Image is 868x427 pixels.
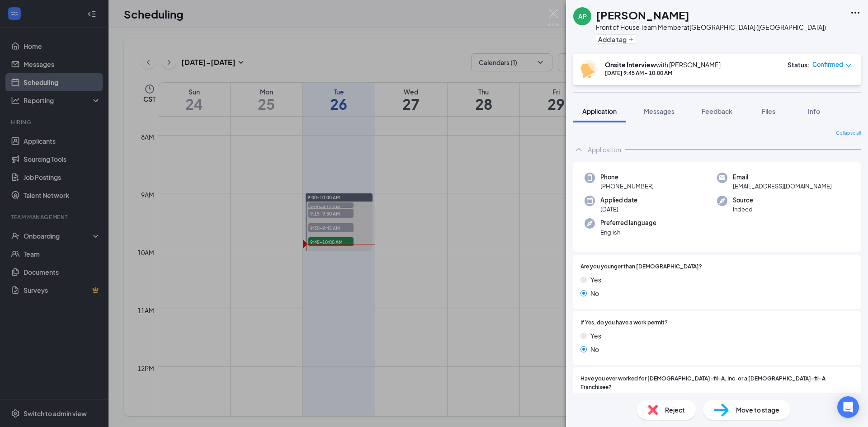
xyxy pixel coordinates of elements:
[605,69,721,77] div: [DATE] 9:45 AM - 10:00 AM
[762,107,775,115] span: Files
[580,375,854,392] span: Have you ever worked for [DEMOGRAPHIC_DATA]-fil-A, Inc. or a [DEMOGRAPHIC_DATA]-fil-A Franchisee?
[644,107,675,115] span: Messages
[573,144,584,155] svg: ChevronUp
[702,107,732,115] span: Feedback
[836,130,861,137] span: Collapse all
[837,396,859,418] div: Open Intercom Messenger
[808,107,820,115] span: Info
[605,61,656,69] b: Onsite Interview
[600,228,656,237] span: English
[596,7,689,23] h1: [PERSON_NAME]
[596,34,636,44] button: PlusAdd a tag
[733,182,832,191] span: [EMAIL_ADDRESS][DOMAIN_NAME]
[605,60,721,69] div: with [PERSON_NAME]
[665,405,685,415] span: Reject
[600,205,637,214] span: [DATE]
[582,107,617,115] span: Application
[628,37,634,42] svg: Plus
[600,196,637,205] span: Applied date
[590,344,599,354] span: No
[590,275,601,285] span: Yes
[600,218,656,227] span: Preferred language
[596,23,826,32] div: Front of House Team Member at [GEOGRAPHIC_DATA] ([GEOGRAPHIC_DATA])
[850,7,861,18] svg: Ellipses
[812,60,843,69] span: Confirmed
[590,288,599,298] span: No
[578,12,587,21] div: AP
[580,319,668,327] span: If Yes, do you have a work permit?
[845,62,852,69] span: down
[733,196,753,205] span: Source
[590,331,601,341] span: Yes
[588,145,621,154] div: Application
[733,173,832,182] span: Email
[580,263,702,271] span: Are you younger than [DEMOGRAPHIC_DATA]?
[788,60,810,69] div: Status :
[736,405,779,415] span: Move to stage
[600,173,654,182] span: Phone
[733,205,753,214] span: Indeed
[600,182,654,191] span: [PHONE_NUMBER]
